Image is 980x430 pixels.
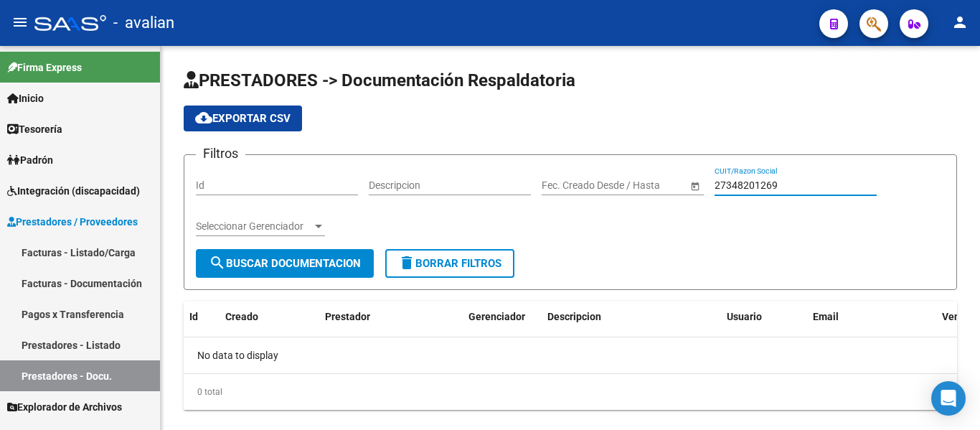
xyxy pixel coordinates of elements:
button: Open calendar [687,178,702,193]
mat-icon: cloud_download [195,109,212,126]
span: PRESTADORES -> Documentación Respaldatoria [184,70,575,90]
datatable-header-cell: Gerenciador [463,302,542,349]
datatable-header-cell: Creado [220,302,298,349]
span: Prestador [325,311,370,322]
span: Prestadores / Proveedores [7,214,138,230]
div: 0 total [184,374,957,410]
span: - avalian [113,7,174,39]
mat-icon: person [951,14,969,31]
mat-icon: delete [398,254,415,271]
span: Descripcion [547,311,601,322]
input: Fecha fin [606,179,677,192]
span: Tesorería [7,121,62,137]
span: Id [189,311,198,322]
datatable-header-cell: Prestador [319,302,463,349]
datatable-header-cell: Id [184,302,220,349]
datatable-header-cell: Descripcion [542,302,721,349]
button: Borrar Filtros [385,249,514,278]
span: Usuario [727,311,762,322]
span: Borrar Filtros [398,257,501,270]
span: Email [813,311,839,322]
span: Padrón [7,152,53,168]
span: Firma Express [7,60,82,75]
span: Exportar CSV [195,112,291,125]
div: Open Intercom Messenger [931,381,966,416]
button: Buscar Documentacion [196,249,374,278]
span: Creado [225,311,258,322]
mat-icon: search [209,254,226,271]
h3: Filtros [196,144,245,164]
span: Gerenciador [468,311,525,322]
span: Seleccionar Gerenciador [196,220,312,233]
datatable-header-cell: Usuario [721,302,807,349]
button: Exportar CSV [184,106,302,131]
mat-icon: menu [11,14,29,31]
span: Inicio [7,90,44,106]
div: No data to display [184,337,957,373]
span: Buscar Documentacion [209,257,361,270]
span: Integración (discapacidad) [7,183,140,199]
datatable-header-cell: Email [807,302,936,349]
input: Fecha inicio [542,179,594,192]
span: Explorador de Archivos [7,399,122,415]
